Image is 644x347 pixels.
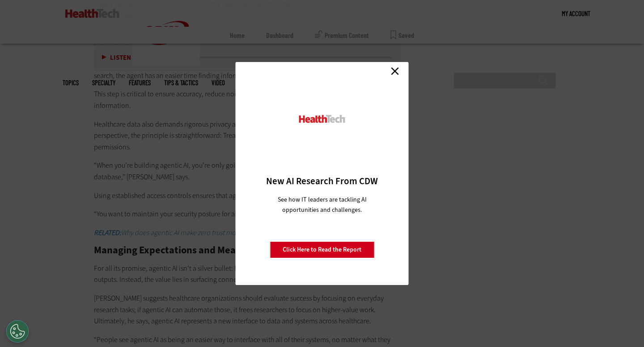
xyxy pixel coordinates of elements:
a: Close [388,64,402,78]
a: Click Here to Read the Report [270,241,374,258]
p: See how IT leaders are tackling AI opportunities and challenges. [267,194,377,215]
div: Cookies Settings [6,320,29,343]
button: Open Preferences [6,320,29,343]
h3: New AI Research From CDW [251,175,393,187]
img: HealthTech_0_0.png [298,114,347,124]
